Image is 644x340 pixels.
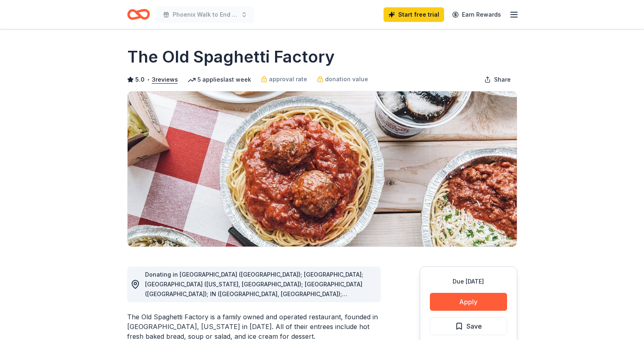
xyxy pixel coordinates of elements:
button: Save [430,317,507,335]
span: Share [494,75,511,84]
span: • [147,76,150,83]
button: Apply [430,293,507,311]
a: Home [127,5,150,24]
a: Earn Rewards [447,7,506,22]
a: Start free trial [384,7,444,22]
div: Due [DATE] [430,277,507,286]
a: approval rate [261,74,307,84]
button: Phoenix Walk to End Alzheimer's [156,6,254,23]
span: donation value [325,74,368,84]
h1: The Old Spaghetti Factory [127,45,335,68]
span: Save [466,321,482,331]
div: 5 applies last week [188,75,251,84]
span: Phoenix Walk to End Alzheimer's [173,10,238,19]
button: Share [478,71,517,88]
span: approval rate [269,74,307,84]
span: 5.0 [135,75,145,84]
button: 3reviews [152,75,178,84]
img: Image for The Old Spaghetti Factory [128,91,517,247]
a: donation value [317,74,368,84]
